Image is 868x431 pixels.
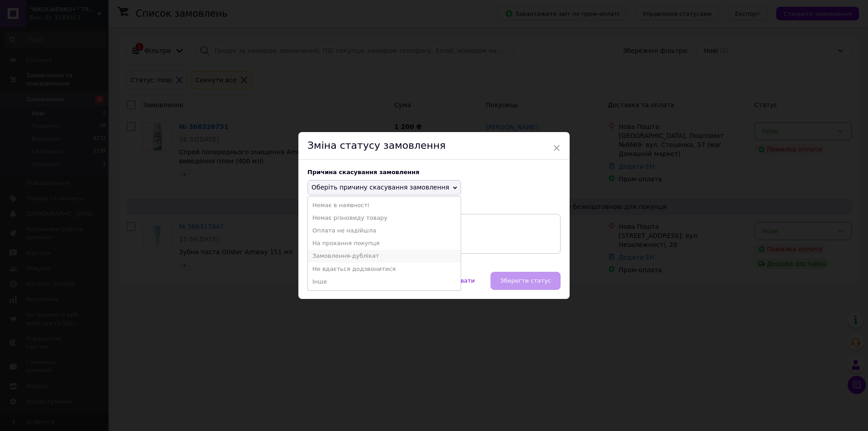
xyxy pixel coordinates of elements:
div: Зміна статусу замовлення [298,132,570,160]
li: На прохання покупця [308,237,461,250]
div: Причина скасування замовлення [307,169,561,175]
li: Оплата не надійшла [308,224,461,237]
li: Замовлення-дублікат [308,250,461,262]
li: Не вдається додзвонитися [308,263,461,275]
span: × [552,140,561,156]
li: Немає різновиду товару [308,212,461,224]
span: Оберіть причину скасування замовлення [311,184,449,191]
li: Немає в наявності [308,199,461,212]
li: Інше [308,275,461,288]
